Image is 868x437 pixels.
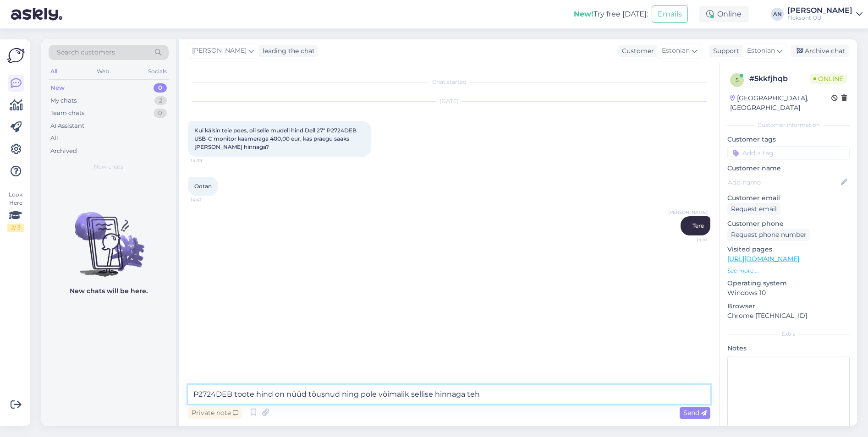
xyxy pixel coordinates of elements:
div: Online [699,6,749,22]
p: Customer email [727,193,850,203]
div: Customer [618,46,654,56]
p: New chats will be here. [70,286,148,296]
span: Search customers [57,48,115,57]
div: Archived [50,147,77,156]
p: Customer tags [727,135,850,144]
div: 0 [154,109,167,118]
input: Add a tag [727,146,850,160]
div: Request email [727,203,780,215]
span: [PERSON_NAME] [668,209,708,216]
span: 14:39 [191,157,225,164]
div: # 5kkfjhqb [749,73,810,84]
div: Web [95,66,111,77]
img: Askly Logo [7,47,25,64]
div: Fleksont OÜ [787,14,852,22]
div: AI Assistant [50,121,84,131]
div: Socials [146,66,169,77]
div: AN [771,8,784,21]
p: Windows 10 [727,288,850,298]
div: 2 / 3 [7,224,24,232]
span: Estonian [747,46,775,56]
input: Add name [728,177,839,187]
p: Operating system [727,279,850,288]
span: [PERSON_NAME] [192,46,247,56]
span: 14:41 [673,236,708,243]
div: [PERSON_NAME] [787,7,852,14]
div: 2 [154,96,167,105]
div: Request phone number [727,229,810,241]
textarea: P2724DEB toote hind on nüüd tõusnud ning pole võimalik sellise hinnaga teh [188,385,710,404]
div: Private note [188,407,242,419]
a: [PERSON_NAME]Fleksont OÜ [787,7,863,22]
b: New! [574,10,593,18]
div: Support [709,46,739,56]
span: Online [810,74,847,84]
p: Customer name [727,164,850,173]
div: 0 [154,83,167,93]
div: Chat started [188,78,710,86]
span: Tere [692,222,704,229]
div: Archive chat [791,45,849,57]
div: [DATE] [188,97,710,105]
p: Chrome [TECHNICAL_ID] [727,311,850,321]
p: Notes [727,344,850,353]
span: Estonian [662,46,690,56]
img: No chats [41,196,176,278]
div: My chats [50,96,77,105]
div: Customer information [727,121,850,129]
p: Browser [727,301,850,311]
a: [URL][DOMAIN_NAME] [727,255,799,263]
div: Look Here [7,191,24,232]
div: Extra [727,330,850,338]
div: [GEOGRAPHIC_DATA], [GEOGRAPHIC_DATA] [730,93,831,113]
div: All [50,134,58,143]
span: Kui käisin teie poes, oli selle mudeli hind Dell 27" P2724DEB USB-C monitor kaameraga 400,00 eur,... [194,127,358,150]
p: Visited pages [727,245,850,254]
div: All [49,66,59,77]
span: 14:41 [191,197,225,203]
span: Ootan [194,183,212,190]
div: leading the chat [259,46,315,56]
div: New [50,83,65,93]
span: 5 [736,76,739,83]
button: Emails [652,5,688,23]
div: Try free [DATE]: [574,9,648,20]
span: Send [683,409,707,417]
div: Team chats [50,109,84,118]
p: Customer phone [727,219,850,229]
span: New chats [94,163,123,171]
p: See more ... [727,267,850,275]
